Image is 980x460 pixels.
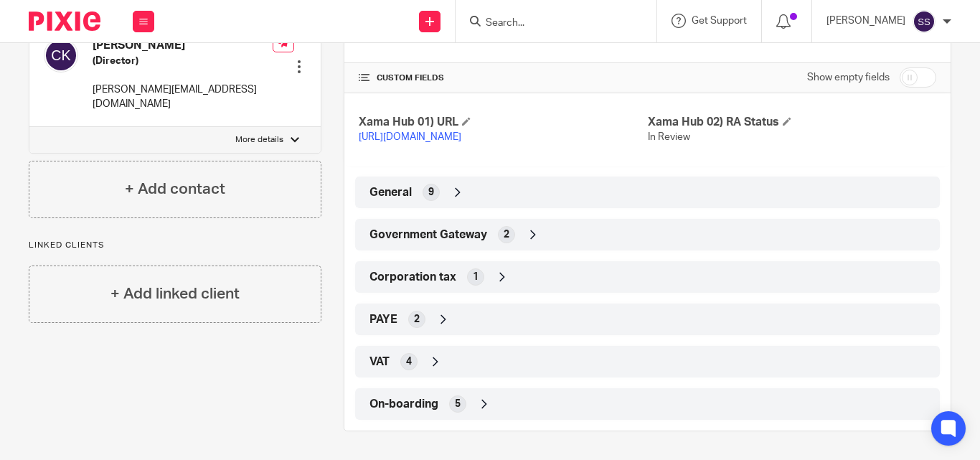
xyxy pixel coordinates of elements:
[414,312,420,327] span: 2
[369,312,397,327] span: PAYE
[369,397,438,412] span: On-boarding
[648,132,690,142] span: In Review
[369,185,412,200] span: General
[93,38,273,53] h4: [PERSON_NAME]
[807,70,890,85] label: Show empty fields
[369,227,487,243] span: Government Gateway
[93,54,273,68] h5: (Director)
[913,10,936,33] img: svg%3E
[93,83,273,112] p: [PERSON_NAME][EMAIL_ADDRESS][DOMAIN_NAME]
[359,115,647,130] h4: Xama Hub 01) URL
[359,72,647,84] h4: CUSTOM FIELDS
[44,38,78,72] img: svg%3E
[473,270,479,284] span: 1
[235,134,283,146] p: More details
[369,270,456,285] span: Corporation tax
[428,185,434,200] span: 9
[455,397,461,411] span: 5
[484,17,613,30] input: Search
[648,115,936,130] h4: Xama Hub 02) RA Status
[29,240,321,251] p: Linked clients
[826,14,905,28] p: [PERSON_NAME]
[359,132,461,142] a: [URL][DOMAIN_NAME]
[504,227,509,242] span: 2
[369,355,390,370] span: VAT
[29,11,100,31] img: Pixie
[692,16,747,26] span: Get Support
[110,283,240,305] h4: + Add linked client
[125,178,225,200] h4: + Add contact
[406,355,412,369] span: 4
